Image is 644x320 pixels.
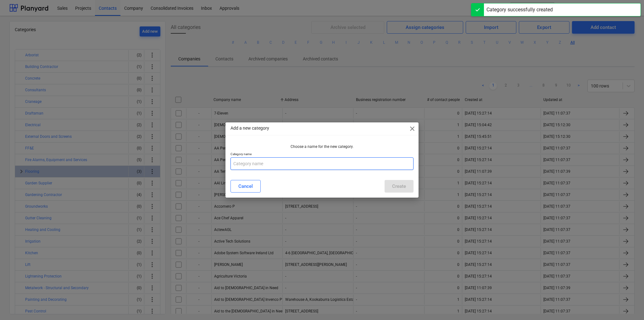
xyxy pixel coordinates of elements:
button: Cancel [230,180,261,193]
input: Category name [230,157,414,170]
div: Category successfully created [486,6,553,14]
div: Cancel [238,182,253,190]
span: close [408,125,416,132]
iframe: Chat Widget [613,290,644,320]
p: Category name [230,152,414,157]
p: Add a new category [230,125,269,132]
p: Choose a name for the new category. [291,144,353,149]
